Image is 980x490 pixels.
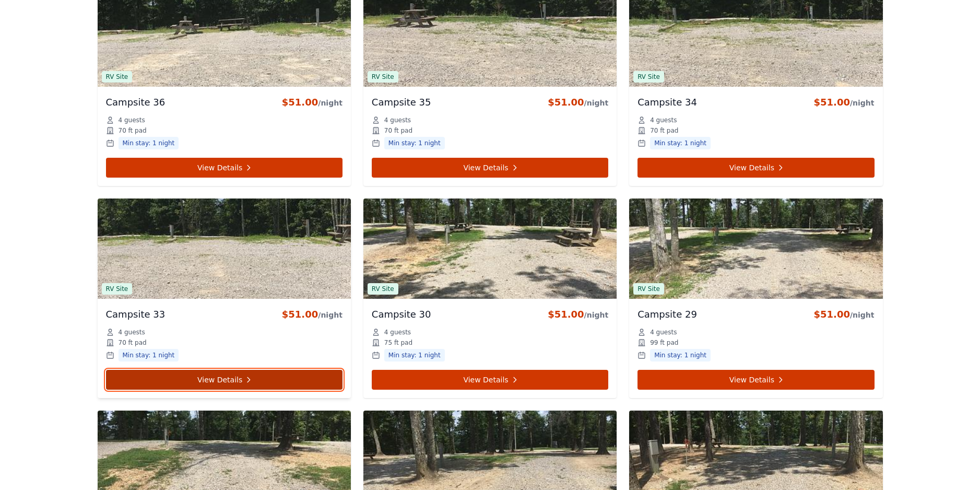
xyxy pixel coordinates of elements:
a: View Details [106,370,343,390]
div: $51.00 [813,95,874,110]
span: /night [850,99,875,107]
span: RV Site [368,71,398,83]
a: View Details [372,370,608,390]
h3: Campsite 36 [106,95,166,110]
div: $51.00 [282,95,343,110]
span: Min stay: 1 night [650,349,711,361]
h3: Campsite 35 [372,95,431,110]
span: Min stay: 1 night [119,349,179,361]
span: 4 guests [650,116,677,124]
span: 70 ft pad [650,126,678,135]
span: 4 guests [384,328,411,336]
a: View Details [637,370,874,390]
div: $51.00 [282,307,343,322]
h3: Campsite 30 [372,307,431,322]
span: /night [318,311,343,319]
a: View Details [106,158,343,178]
span: Min stay: 1 night [650,137,711,149]
span: /night [584,311,609,319]
span: 70 ft pad [119,339,147,347]
span: 70 ft pad [119,126,147,135]
img: Campsite 33 [98,199,351,299]
div: $51.00 [548,307,608,322]
span: 4 guests [650,328,677,336]
span: /night [584,99,609,107]
img: Campsite 30 [363,199,617,299]
span: RV Site [368,283,398,295]
span: 70 ft pad [384,126,412,135]
span: Min stay: 1 night [384,349,445,361]
span: 4 guests [119,116,145,124]
span: 75 ft pad [384,339,412,347]
div: $51.00 [813,307,874,322]
a: View Details [372,158,608,178]
img: Campsite 29 [629,199,882,299]
span: 4 guests [119,328,145,336]
span: /night [318,99,343,107]
span: RV Site [633,283,664,295]
span: RV Site [102,71,133,83]
span: RV Site [102,283,133,295]
div: $51.00 [548,95,608,110]
span: /night [850,311,875,319]
span: Min stay: 1 night [119,137,179,149]
h3: Campsite 29 [637,307,697,322]
a: View Details [637,158,874,178]
h3: Campsite 34 [637,95,697,110]
h3: Campsite 33 [106,307,166,322]
span: Min stay: 1 night [384,137,445,149]
span: RV Site [633,71,664,83]
span: 99 ft pad [650,339,678,347]
span: 4 guests [384,116,411,124]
